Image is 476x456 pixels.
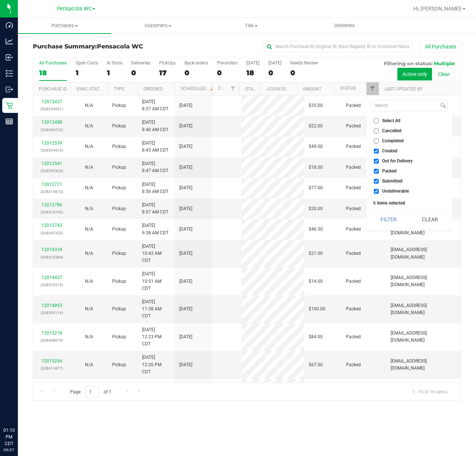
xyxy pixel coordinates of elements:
[41,303,62,308] a: 12014893
[217,69,237,77] div: 0
[85,306,93,311] span: Not Applicable
[246,60,259,66] div: [DATE]
[142,326,170,348] span: [DATE] 12:23 PM CDT
[131,60,150,66] div: Deliveries
[85,205,93,212] button: N/A
[371,211,407,228] button: Filter
[76,86,105,92] a: Sync Status
[391,274,456,288] span: [EMAIL_ADDRESS][DOMAIN_NAME]
[227,82,239,95] a: Filter
[33,43,176,50] h3: Purchase Summary:
[179,143,192,150] span: [DATE]
[374,159,379,164] input: Out for Delivery
[371,100,439,111] input: Search
[346,305,361,313] span: Packed
[309,333,323,341] span: $84.00
[374,139,379,143] input: Completed
[85,334,93,339] span: Not Applicable
[112,333,126,341] span: Pickup
[346,164,361,171] span: Packed
[85,184,93,191] button: N/A
[382,179,403,183] span: Submitted
[112,305,126,313] span: Pickup
[309,278,323,285] span: $14.00
[309,226,323,233] span: $46.30
[85,386,99,398] input: 1
[142,222,168,236] span: [DATE] 9:38 AM CDT
[85,251,93,256] span: Not Applicable
[85,164,93,171] button: N/A
[391,246,456,260] span: [EMAIL_ADDRESS][DOMAIN_NAME]
[382,189,409,193] span: Undeliverable
[41,140,62,146] a: 12012539
[142,98,168,113] span: [DATE] 8:37 AM CDT
[142,354,170,376] span: [DATE] 12:26 PM CDT
[41,330,62,336] a: 12015218
[41,247,62,252] a: 12014334
[76,69,98,77] div: 1
[391,302,456,316] span: [EMAIL_ADDRESS][DOMAIN_NAME]
[76,60,98,66] div: Open Carts
[39,86,67,92] a: Purchase ID
[382,118,400,123] span: Select All
[382,149,397,153] span: Created
[179,184,192,191] span: [DATE]
[159,69,176,77] div: 17
[385,86,422,92] a: Last Updated By
[85,185,93,190] span: Not Applicable
[309,164,323,171] span: $18.00
[346,226,361,233] span: Packed
[142,202,168,216] span: [DATE] 8:57 AM CDT
[382,169,397,173] span: Packed
[268,69,281,77] div: 0
[374,169,379,174] input: Packed
[290,60,318,66] div: Needs Review
[433,68,455,80] button: Clear
[346,123,361,130] span: Packed
[85,362,93,367] span: Not Applicable
[374,129,379,133] input: Cancelled
[85,123,93,129] span: Not Applicable
[6,86,13,93] inline-svg: Outbound
[309,184,323,191] span: $77.00
[3,447,15,453] p: 09/27
[374,179,379,184] input: Submitted
[309,102,323,109] span: $35.00
[142,160,168,174] span: [DATE] 8:47 AM CDT
[131,69,150,77] div: 0
[391,382,456,396] span: [EMAIL_ADDRESS][DOMAIN_NAME]
[38,147,66,154] p: (328294510)
[38,365,66,372] p: (328411877)
[144,86,163,92] a: Ordered
[85,206,93,211] span: Not Applicable
[382,139,404,143] span: Completed
[179,333,192,341] span: [DATE]
[346,333,361,341] span: Packed
[324,22,365,29] span: Deliveries
[374,118,379,123] input: Select All
[39,60,67,66] div: All Purchases
[309,250,323,257] span: $21.00
[38,188,66,195] p: (328315872)
[412,211,447,228] button: Clear
[85,123,93,130] button: N/A
[245,86,284,92] a: State Registry ID
[7,396,30,419] iframe: Resource center
[18,22,111,29] span: Purchases
[114,86,124,92] a: Type
[85,250,93,257] button: N/A
[309,123,323,130] span: $22.00
[374,189,379,194] input: Undeliverable
[179,278,192,285] span: [DATE]
[85,165,93,170] span: Not Applicable
[142,119,168,133] span: [DATE] 8:40 AM CDT
[382,129,401,133] span: Cancelled
[85,226,93,233] button: N/A
[38,167,66,174] p: (328295323)
[179,205,192,212] span: [DATE]
[85,144,93,149] span: Not Applicable
[218,86,241,91] a: Customer
[179,164,192,171] span: [DATE]
[107,69,122,77] div: 1
[185,60,208,66] div: Back-orders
